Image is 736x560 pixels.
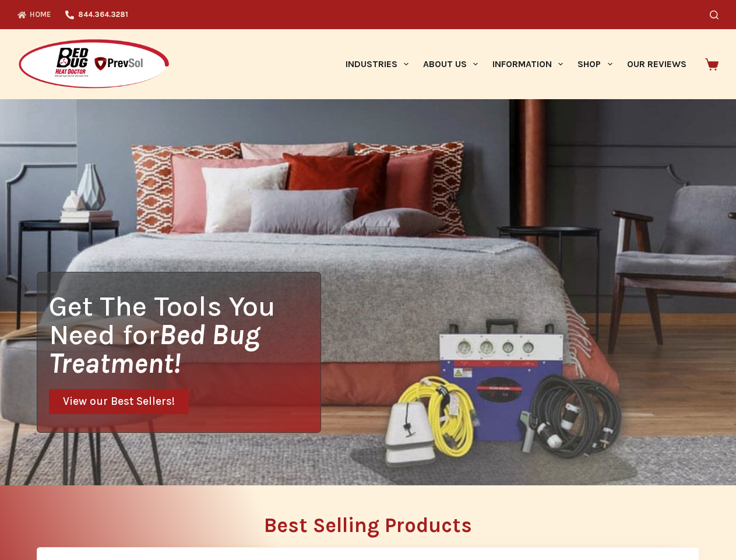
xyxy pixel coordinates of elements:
a: View our Best Sellers! [49,389,189,414]
nav: Primary [338,29,693,99]
a: Information [485,29,571,99]
span: View our Best Sellers! [63,396,175,407]
h1: Get The Tools You Need for [49,292,321,377]
h2: Best Selling Products [37,515,699,535]
i: Bed Bug Treatment! [49,318,260,380]
a: About Us [415,29,485,99]
button: Search [710,10,719,19]
a: Shop [571,29,619,99]
a: Industries [338,29,415,99]
a: Our Reviews [619,29,693,99]
img: Prevsol/Bed Bug Heat Doctor [17,38,170,90]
